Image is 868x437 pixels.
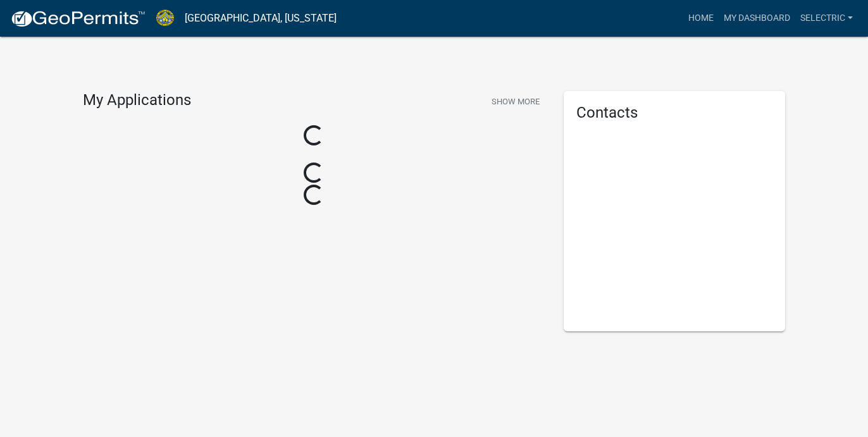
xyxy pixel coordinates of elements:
h4: My Applications [83,91,191,110]
a: Selectric [795,6,858,30]
a: Home [683,6,719,30]
a: [GEOGRAPHIC_DATA], [US_STATE] [185,8,337,29]
a: My Dashboard [719,6,795,30]
h5: Contacts [576,104,772,122]
button: Show More [487,91,545,112]
img: Jasper County, South Carolina [156,9,175,27]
